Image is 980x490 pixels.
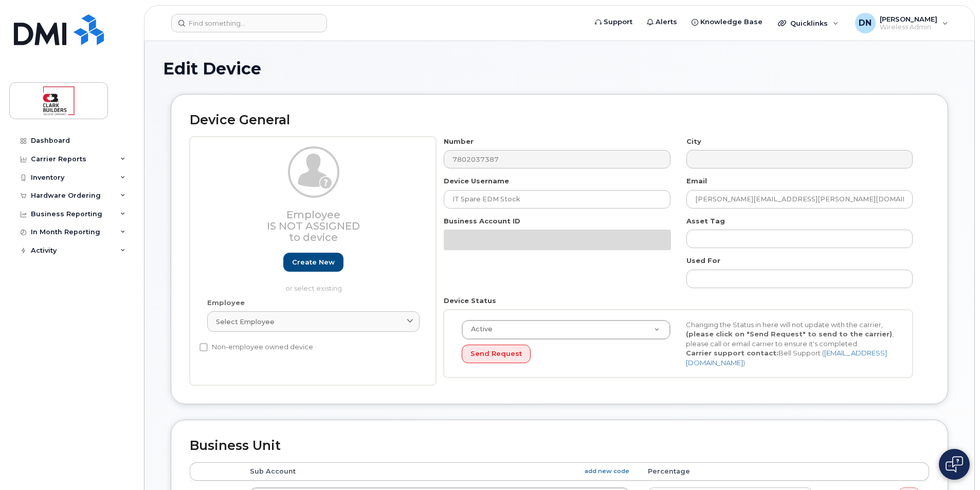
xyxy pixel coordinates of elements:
[444,137,474,146] label: Number
[686,176,707,186] label: Email
[639,462,822,481] th: Percentage
[678,320,902,368] div: Changing the Status in here will not update with the carrier, , please call or email carrier to e...
[289,231,338,243] span: to device
[686,256,720,266] label: Used For
[686,349,778,357] strong: Carrier support contact:
[686,216,725,226] label: Asset Tag
[462,321,670,339] a: Active
[199,341,313,353] label: Non-employee owned device
[190,439,929,453] h2: Business Unit
[207,298,245,308] label: Employee
[190,113,929,127] h2: Device General
[585,467,629,476] a: add new code
[207,209,420,243] h3: Employee
[686,330,892,338] strong: (please click on "Send Request" to send to the carrier)
[283,253,343,272] a: Create new
[444,176,509,186] label: Device Username
[207,284,420,293] p: or select existing
[686,137,701,146] label: City
[946,456,963,473] img: Open chat
[241,462,639,481] th: Sub Account
[267,220,360,232] span: Is not assigned
[686,349,887,367] a: [EMAIL_ADDRESS][DOMAIN_NAME]
[199,343,208,351] input: Non-employee owned device
[462,345,531,364] button: Send Request
[207,311,420,332] a: Select employee
[444,216,520,226] label: Business Account ID
[163,60,956,78] h1: Edit Device
[465,325,493,334] span: Active
[444,296,496,306] label: Device Status
[216,317,275,327] span: Select employee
